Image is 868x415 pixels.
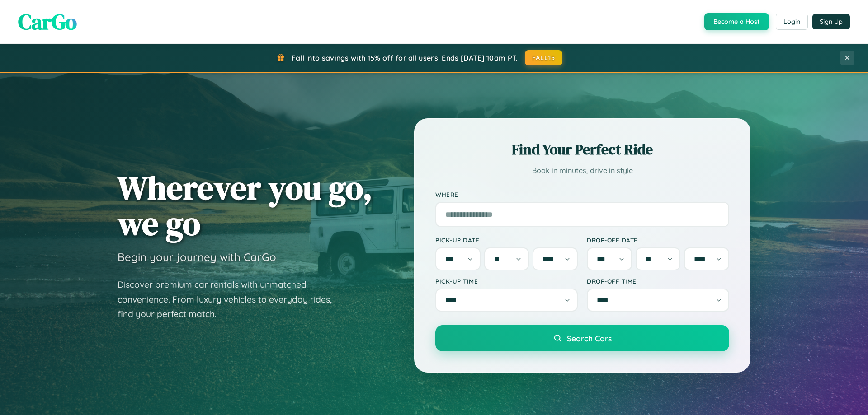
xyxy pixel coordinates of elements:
button: Become a Host [704,13,769,30]
span: Fall into savings with 15% off for all users! Ends [DATE] 10am PT. [292,53,518,62]
label: Pick-up Time [435,277,578,285]
button: Sign Up [812,14,850,29]
label: Where [435,191,729,198]
label: Drop-off Date [587,236,729,244]
button: Search Cars [435,325,729,351]
h1: Wherever you go, we go [118,170,373,241]
button: FALL15 [525,50,563,65]
label: Drop-off Time [587,277,729,285]
label: Pick-up Date [435,236,578,244]
span: CarGo [18,7,77,37]
p: Book in minutes, drive in style [435,164,729,177]
p: Discover premium car rentals with unmatched convenience. From luxury vehicles to everyday rides, ... [118,277,344,322]
button: Login [776,14,808,30]
span: Search Cars [567,333,612,343]
h3: Begin your journey with CarGo [118,250,276,264]
h2: Find Your Perfect Ride [435,140,729,159]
